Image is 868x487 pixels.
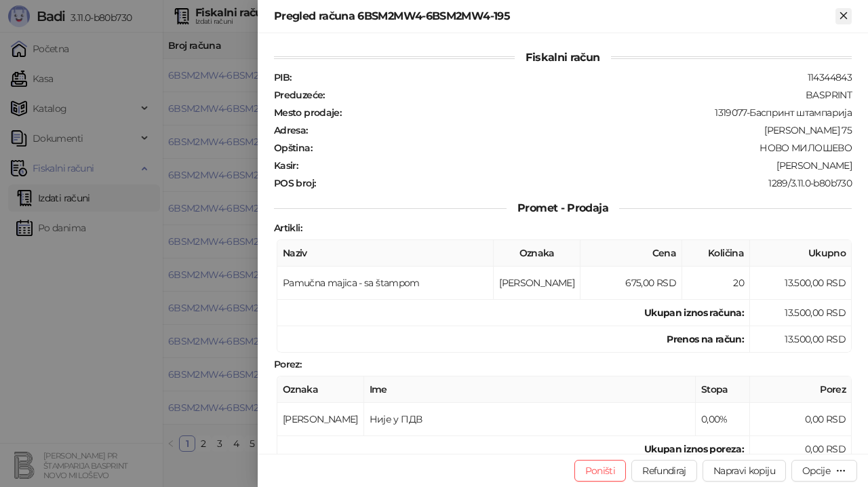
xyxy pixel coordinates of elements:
strong: Prenos na račun : [667,333,744,345]
button: Opcije [791,460,857,482]
th: Ime [364,376,696,403]
div: 114344843 [292,71,853,83]
strong: Opština : [274,142,312,154]
td: 0,00 RSD [750,403,852,436]
td: 675,00 RSD [580,267,682,300]
button: Napravi kopiju [703,460,786,482]
span: Napravi kopiju [713,465,775,477]
th: Oznaka [494,240,580,267]
div: НОВО МИЛОШЕВО [313,142,853,154]
th: Ukupno [750,240,852,267]
th: Količina [682,240,750,267]
th: Cena [580,240,682,267]
td: [PERSON_NAME] [277,403,364,436]
td: Није у ПДВ [364,403,696,436]
td: 13.500,00 RSD [750,300,852,326]
div: [PERSON_NAME] 75 [309,124,853,136]
td: Pamučna majica - sa štampom [277,267,494,300]
th: Oznaka [277,376,364,403]
th: Stopa [696,376,750,403]
strong: Porez : [274,358,301,370]
td: 0,00 RSD [750,436,852,463]
button: Refundiraj [631,460,697,482]
strong: Kasir : [274,159,298,172]
td: 13.500,00 RSD [750,267,852,300]
td: [PERSON_NAME] [494,267,580,300]
th: Porez [750,376,852,403]
strong: Ukupan iznos poreza: [644,443,744,455]
div: Pregled računa 6BSM2MW4-6BSM2MW4-195 [274,8,835,24]
strong: Ukupan iznos računa : [644,307,744,319]
td: 20 [682,267,750,300]
button: Poništi [574,460,627,482]
div: 1289/3.11.0-b80b730 [317,177,853,189]
strong: PIB : [274,71,291,83]
td: 13.500,00 RSD [750,326,852,353]
span: Fiskalni račun [515,51,610,64]
div: BASPRINT [326,89,853,101]
span: Promet - Prodaja [507,201,619,214]
strong: Preduzeće : [274,89,325,101]
div: 1319077-Баспринт штампарија [342,106,853,119]
div: Opcije [802,465,830,477]
strong: Artikli : [274,222,302,234]
strong: Adresa : [274,124,308,136]
td: 0,00% [696,403,750,436]
strong: POS broj : [274,177,315,189]
button: Zatvori [835,8,852,24]
th: Naziv [277,240,494,267]
div: [PERSON_NAME] [299,159,853,172]
strong: Mesto prodaje : [274,106,341,119]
